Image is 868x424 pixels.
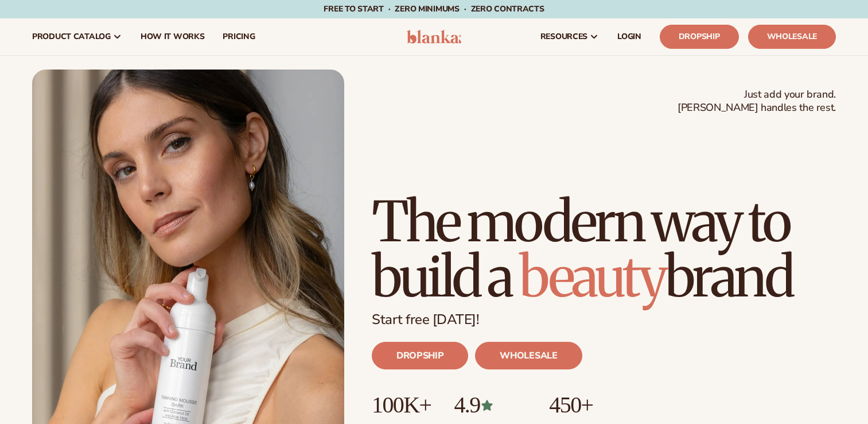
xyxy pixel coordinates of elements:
a: pricing [213,18,264,55]
span: resources [540,32,587,41]
p: Start free [DATE]! [372,311,836,328]
a: How It Works [131,18,214,55]
span: beauty [519,242,665,311]
span: pricing [223,32,255,41]
a: product catalog [23,18,131,55]
span: Free to start · ZERO minimums · ZERO contracts [324,3,544,14]
h1: The modern way to build a brand [372,194,836,304]
a: Dropship [660,25,739,49]
a: WHOLESALE [475,342,582,369]
img: logo [407,30,461,44]
a: Wholesale [748,25,836,49]
span: How It Works [141,32,205,41]
a: DROPSHIP [372,342,468,369]
p: 100K+ [372,392,431,418]
p: 4.9 [454,392,526,418]
span: Just add your brand. [PERSON_NAME] handles the rest. [678,88,836,115]
a: LOGIN [608,18,651,55]
a: resources [531,18,608,55]
span: LOGIN [617,32,641,41]
span: product catalog [32,32,111,41]
p: 450+ [549,392,636,418]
